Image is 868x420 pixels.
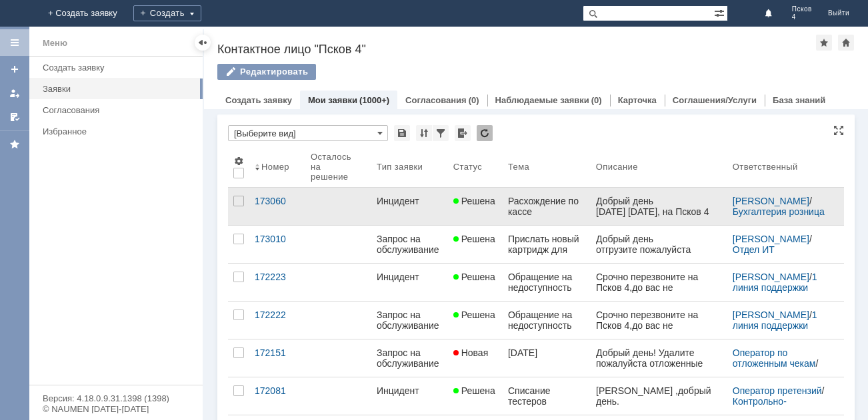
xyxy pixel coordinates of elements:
div: (1000+) [359,95,389,105]
th: Осталось на решение [305,146,371,188]
a: Решена [448,264,503,301]
span: Решена [453,385,495,396]
div: Расхождение по кассе [508,196,585,217]
div: Тип заявки [377,162,423,172]
div: 172081 [255,385,300,396]
a: Списание тестеров [503,377,591,415]
div: Обращение на недоступность тех поддержки [508,272,585,293]
a: Соглашения/Услуги [673,95,757,105]
a: 172081 [249,377,305,415]
span: Решена [453,310,495,320]
div: / [733,310,828,331]
a: Наблюдаемые заявки [495,95,589,105]
div: 172222 [255,310,300,320]
div: Сделать домашней страницей [838,35,854,51]
a: [DATE] [503,339,591,377]
a: Мои согласования [4,106,25,128]
div: Создать [133,5,201,21]
div: Сортировка... [416,125,432,141]
div: Инцидент [377,196,443,206]
div: Ответственный [733,162,798,172]
div: Списание тестеров [508,385,585,407]
div: Обращение на недоступность [508,310,585,331]
a: Решена [448,226,503,263]
a: Мои заявки [4,83,25,104]
div: 172223 [255,272,300,282]
a: Отдел ИТ [733,244,775,255]
div: / [733,347,828,369]
div: (0) [469,95,479,105]
div: Добавить в избранное [816,35,832,51]
div: Осталось на решение [311,152,355,182]
div: Сохранить вид [394,125,410,141]
div: Номер [261,162,289,172]
a: Решена [448,377,503,415]
a: Прислать новый картридж для принтера [503,226,591,263]
div: Обновлять список [477,125,493,141]
div: Прислать новый картридж для принтера [508,234,585,255]
div: Скрыть меню [195,35,211,51]
th: Тип заявки [371,146,448,188]
a: Создать заявку [225,95,292,105]
span: 4 [792,13,812,21]
div: Версия: 4.18.0.9.31.1398 (1398) [43,394,189,403]
div: 173010 [255,234,300,244]
th: Номер [249,146,305,188]
a: Карточка [618,95,657,105]
a: 172151 [249,339,305,377]
a: 173060 [249,188,305,225]
div: Запрос на обслуживание [377,234,443,255]
a: Запрос на обслуживание [371,339,448,377]
span: Настройки [233,156,244,166]
div: / [733,385,828,407]
a: 1 линия поддержки МБК [733,310,820,341]
a: Инцидент [371,377,448,415]
div: / [733,272,828,293]
div: (0) [591,95,602,105]
div: Создать заявку [43,63,195,73]
a: 173010 [249,226,305,263]
a: [PERSON_NAME] [733,234,809,244]
a: Бухгалтерия розница [733,206,825,217]
div: Запрос на обслуживание [377,310,443,331]
a: [PERSON_NAME] [733,196,809,206]
span: Решена [453,272,495,282]
div: Контактное лицо "Псков 4" [217,43,816,56]
div: Экспорт списка [455,125,471,141]
a: Запрос на обслуживание [371,226,448,263]
a: Новая [448,339,503,377]
a: Инцидент [371,188,448,225]
div: / [733,196,828,217]
a: Обращение на недоступность тех поддержки [503,264,591,301]
a: Создать заявку [4,59,25,80]
a: Оператор по отложенным чекам [733,347,816,369]
a: Решена [448,302,503,339]
div: Заявки [43,84,195,94]
div: На всю страницу [833,125,844,136]
span: Расширенный поиск [714,6,727,19]
a: 1 линия поддержки МБК [733,272,820,304]
div: 173060 [255,196,300,206]
div: 172151 [255,347,300,358]
div: Инцидент [377,385,443,396]
span: Псков [792,5,812,13]
a: [PERSON_NAME] [733,272,809,282]
div: Согласования [43,105,195,115]
span: Решена [453,196,495,206]
div: Избранное [43,126,180,136]
a: Мои заявки [308,95,357,105]
a: Инцидент [371,264,448,301]
th: Ответственный [727,146,833,188]
a: Создать заявку [37,57,200,78]
a: [PERSON_NAME] [733,310,809,320]
div: Статус [453,162,482,172]
div: Инцидент [377,272,443,282]
div: [DATE] [508,347,585,358]
div: Тема [508,162,529,172]
a: 172223 [249,264,305,301]
th: Статус [448,146,503,188]
div: Запрос на обслуживание [377,347,443,369]
a: Согласования [405,95,467,105]
a: Расхождение по кассе [503,188,591,225]
th: Тема [503,146,591,188]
